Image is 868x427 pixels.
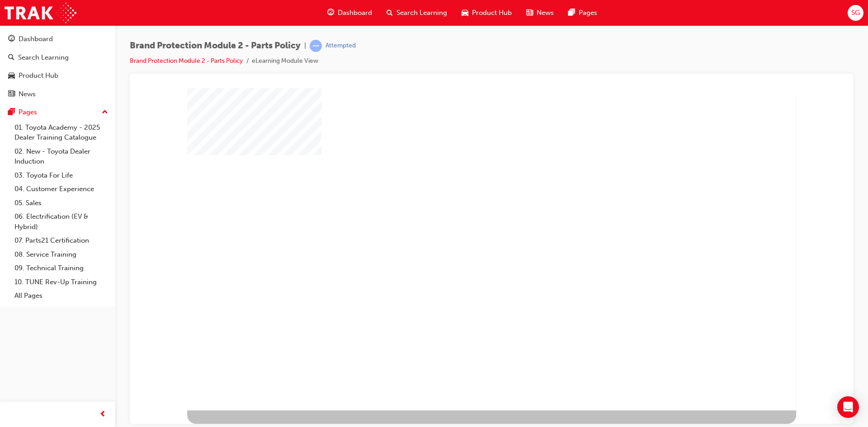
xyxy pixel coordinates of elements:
div: Dashboard [19,34,53,44]
span: search-icon [8,54,14,62]
a: 01. Toyota Academy - 2025 Dealer Training Catalogue [11,121,112,145]
div: Search Learning [18,52,69,63]
span: up-icon [102,107,108,118]
span: Search Learning [396,8,447,18]
div: Open Intercom Messenger [837,396,859,418]
span: SG [851,8,860,18]
a: search-iconSearch Learning [379,4,454,22]
a: 09. Technical Training [11,261,112,275]
span: Brand Protection Module 2 - Parts Policy [130,41,301,51]
a: 06. Electrification (EV & Hybrid) [11,210,112,234]
span: guage-icon [327,7,334,19]
button: Pages [4,104,112,121]
span: news-icon [526,7,533,19]
span: pages-icon [8,108,15,117]
a: pages-iconPages [561,4,604,22]
a: Dashboard [4,31,112,47]
span: prev-icon [99,409,106,420]
a: Search Learning [4,49,112,66]
span: car-icon [8,72,15,80]
a: News [4,86,112,103]
a: 07. Parts21 Certification [11,234,112,248]
a: 08. Service Training [11,248,112,262]
span: learningRecordVerb_ATTEMPT-icon [310,40,322,52]
span: pages-icon [568,7,575,19]
a: Brand Protection Module 2 - Parts Policy [130,57,243,65]
a: news-iconNews [519,4,561,22]
button: SG [848,5,863,21]
button: DashboardSearch LearningProduct HubNews [4,29,112,104]
a: guage-iconDashboard [320,4,379,22]
span: car-icon [462,7,468,19]
a: 02. New - Toyota Dealer Induction [11,145,112,169]
span: guage-icon [8,35,15,43]
img: Trak [5,3,76,23]
div: News [19,89,36,99]
span: search-icon [387,7,393,19]
a: car-iconProduct Hub [454,4,519,22]
li: eLearning Module View [252,56,318,66]
a: 05. Sales [11,196,112,210]
span: news-icon [8,90,15,99]
a: Product Hub [4,67,112,84]
a: 04. Customer Experience [11,182,112,196]
div: Product Hub [19,70,58,81]
div: Attempted [325,42,356,50]
span: News [537,8,554,18]
span: Dashboard [338,8,372,18]
span: | [304,41,306,51]
a: All Pages [11,289,112,303]
div: Pages [19,107,37,117]
a: 03. Toyota For Life [11,169,112,183]
a: 10. TUNE Rev-Up Training [11,275,112,289]
span: Pages [579,8,597,18]
span: Product Hub [472,8,512,18]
